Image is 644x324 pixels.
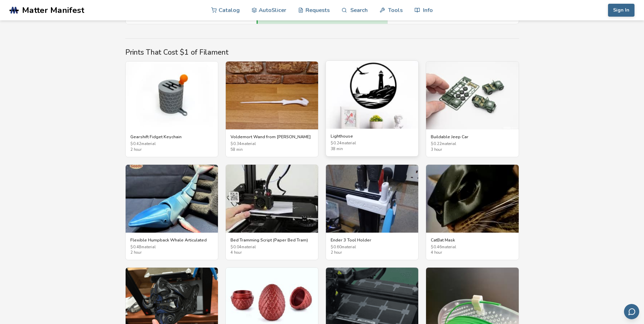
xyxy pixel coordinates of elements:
[431,237,514,243] h3: CatBat Mask
[431,148,514,152] span: 3 hour
[226,165,318,233] img: Bed Tramming Script (Paper Bed Tram)
[125,48,519,56] h2: Prints That Cost $1 of Filament
[226,61,318,129] img: Voldemort Wand from Harry Potter
[130,142,213,146] span: $ 0.42 material
[231,237,313,243] h3: Bed Tramming Script (Paper Bed Tram)
[130,134,213,140] h3: Gearshift Fidget Keychain
[326,164,419,260] a: Ender 3 Tool HolderEnder 3 Tool Holder$0.60material2 hour
[130,251,213,255] span: 2 hour
[126,61,218,129] img: Gearshift Fidget Keychain
[130,245,213,250] span: $ 0.48 material
[225,164,318,260] a: Bed Tramming Script (Paper Bed Tram)Bed Tramming Script (Paper Bed Tram)$0.04material4 hour
[326,60,419,157] a: LighthouseLighthouse$0.24material38 min
[22,5,84,15] span: Matter Manifest
[331,141,413,146] span: $ 0.24 material
[326,165,418,233] img: Ender 3 Tool Holder
[431,142,514,146] span: $ 0.22 material
[426,61,519,157] a: Buildable Jeep CarBuildable Jeep Car$0.22material3 hour
[608,4,634,17] button: Sign In
[331,245,413,250] span: $ 0.60 material
[431,134,514,140] h3: Buildable Jeep Car
[326,61,418,129] img: Lighthouse
[426,164,519,260] a: CatBat MaskCatBat Mask$0.46material4 hour
[426,165,518,233] img: CatBat Mask
[231,142,313,146] span: $ 0.34 material
[331,147,413,151] span: 38 min
[624,304,639,319] button: Send feedback via email
[331,237,413,243] h3: Ender 3 Tool Holder
[231,251,313,255] span: 4 hour
[331,133,413,139] h3: Lighthouse
[431,245,514,250] span: $ 0.46 material
[231,245,313,250] span: $ 0.04 material
[130,237,213,243] h3: Flexible Humpback Whale Articulated
[126,165,218,233] img: Flexible Humpback Whale Articulated
[231,148,313,152] span: 58 min
[426,61,518,129] img: Buildable Jeep Car
[125,164,218,260] a: Flexible Humpback Whale ArticulatedFlexible Humpback Whale Articulated$0.48material2 hour
[231,134,313,140] h3: Voldemort Wand from [PERSON_NAME]
[225,61,318,157] a: Voldemort Wand from Harry PotterVoldemort Wand from [PERSON_NAME]$0.34material58 min
[130,148,213,152] span: 2 hour
[331,251,413,255] span: 2 hour
[431,251,514,255] span: 4 hour
[125,61,218,157] a: Gearshift Fidget KeychainGearshift Fidget Keychain$0.42material2 hour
